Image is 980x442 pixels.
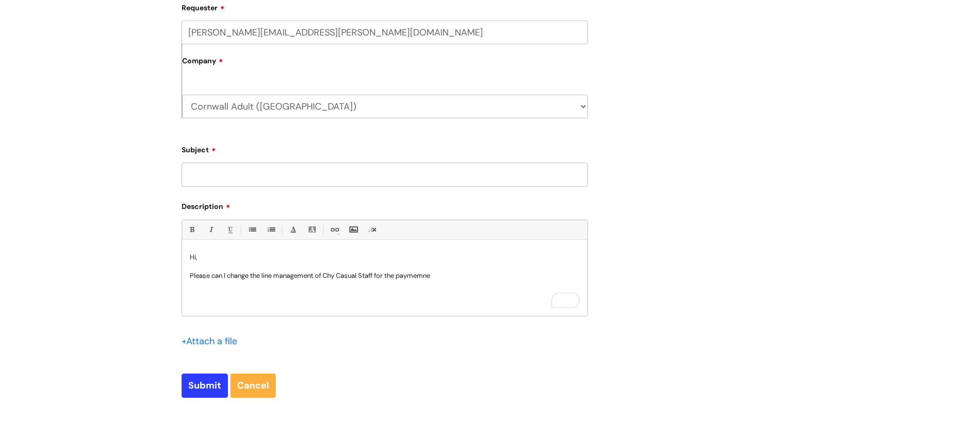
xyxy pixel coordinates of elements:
[287,223,299,236] a: Font Color
[182,142,588,154] label: Subject
[306,223,318,236] a: Back Color
[182,53,588,76] label: Company
[182,199,588,211] label: Description
[204,223,217,236] a: Italic (Ctrl-I)
[182,245,587,316] div: To enrich screen reader interactions, please activate Accessibility in Grammarly extension settings
[190,253,580,262] p: Hi,
[245,223,258,236] a: • Unordered List (Ctrl-Shift-7)
[185,223,198,236] a: Bold (Ctrl-B)
[182,21,588,44] input: Email
[190,271,580,280] p: Please can I change the line management of Chy Casual Staff for the paymemne
[182,374,228,397] input: Submit
[230,374,276,397] a: Cancel
[328,223,341,236] a: Link
[264,223,277,236] a: 1. Ordered List (Ctrl-Shift-8)
[182,333,243,349] div: Attach a file
[366,223,379,236] a: Remove formatting (Ctrl-\)
[347,223,360,236] a: Insert Image...
[223,223,236,236] a: Underline(Ctrl-U)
